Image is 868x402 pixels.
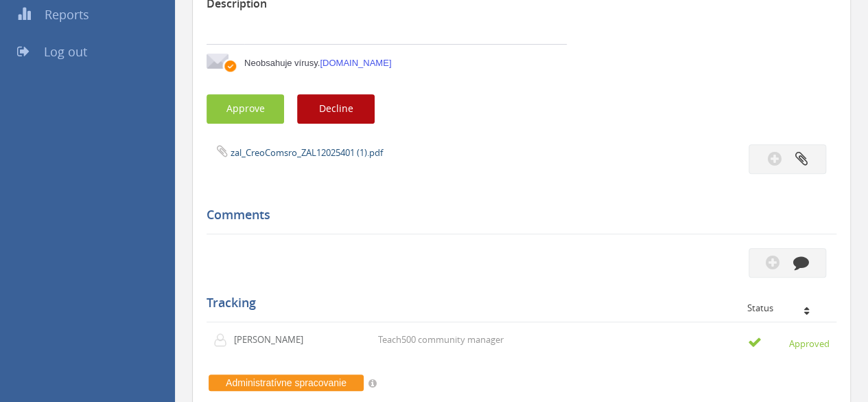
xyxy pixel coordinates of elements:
[231,146,383,159] a: zal_CreoComsro_ZAL12025401 (1).pdf
[320,58,391,68] a: [DOMAIN_NAME]
[244,45,567,74] td: Neobsahuje vírusy.
[207,208,826,222] h5: Comments
[209,375,364,391] span: Administratívne spracovanie
[207,94,284,124] button: Approve
[207,296,826,310] h5: Tracking
[234,333,313,346] p: [PERSON_NAME]
[297,94,375,124] button: Decline
[747,303,826,313] div: Status
[213,333,234,347] img: user-icon.png
[45,6,89,23] span: Reports
[748,335,830,350] small: Approved
[44,43,87,60] span: Log out
[378,333,504,346] p: Teach500 community manager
